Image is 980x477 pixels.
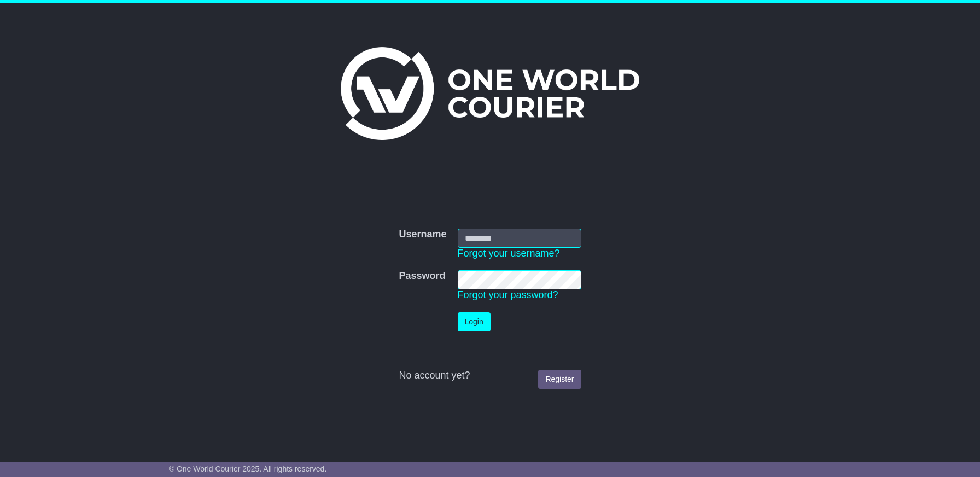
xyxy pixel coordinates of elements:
a: Register [538,370,581,389]
a: Forgot your username? [458,248,560,259]
button: Login [458,312,491,331]
img: One World [341,47,639,140]
label: Username [399,229,446,241]
label: Password [399,270,445,282]
span: © One World Courier 2025. All rights reserved. [169,464,327,473]
div: No account yet? [399,370,581,382]
a: Forgot your password? [458,289,558,300]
